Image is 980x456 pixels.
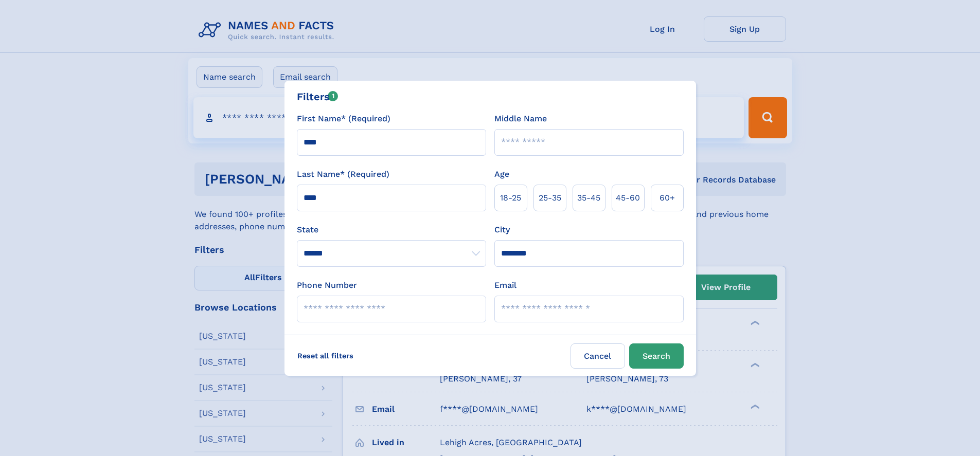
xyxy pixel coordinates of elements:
[297,224,486,236] label: State
[494,168,509,180] label: Age
[297,279,357,291] label: Phone Number
[494,224,510,236] label: City
[616,192,640,204] span: 45‑60
[571,343,625,369] label: Cancel
[297,89,338,104] div: Filters
[291,343,360,368] label: Reset all filters
[297,113,390,125] label: First Name* (Required)
[297,168,389,180] label: Last Name* (Required)
[660,192,675,204] span: 60+
[577,192,600,204] span: 35‑45
[629,343,684,369] button: Search
[494,113,547,125] label: Middle Name
[539,192,561,204] span: 25‑35
[494,279,516,291] label: Email
[500,192,521,204] span: 18‑25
